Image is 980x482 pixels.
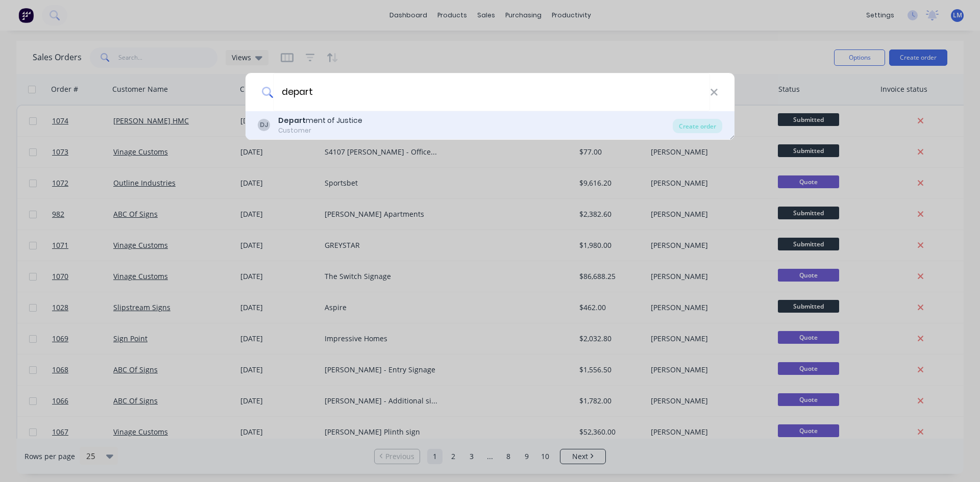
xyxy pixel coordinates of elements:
[673,119,722,133] div: Create order
[278,115,306,125] b: Depart
[273,73,710,111] input: Enter a customer name to create a new order...
[278,126,362,135] div: Customer
[258,119,270,131] div: DJ
[278,115,362,126] div: ment of Justice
